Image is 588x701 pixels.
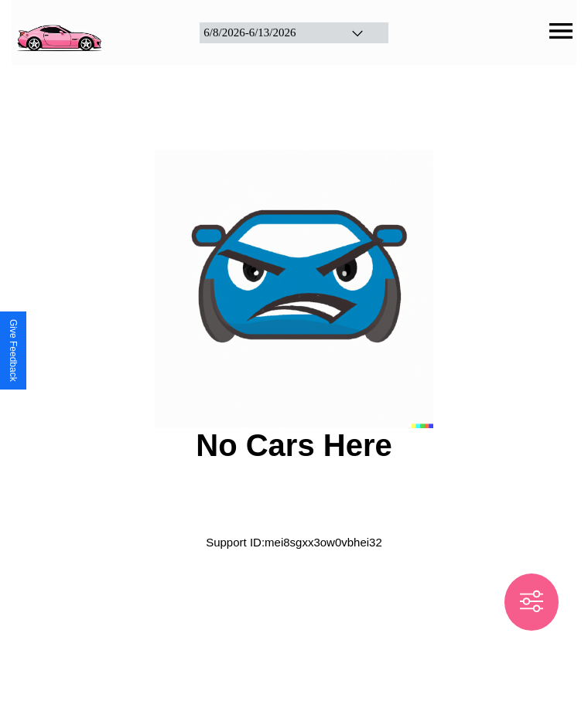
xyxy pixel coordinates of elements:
img: car [155,150,433,428]
p: Support ID: mei8sgxx3ow0vbhei32 [206,532,382,553]
h2: No Cars Here [196,428,391,463]
div: Give Feedback [8,319,19,382]
img: logo [12,8,106,54]
div: 6 / 8 / 2026 - 6 / 13 / 2026 [203,26,330,39]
